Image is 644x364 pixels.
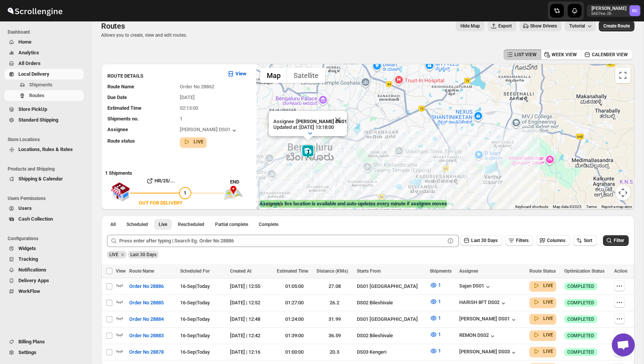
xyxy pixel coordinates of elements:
span: Users [18,205,32,211]
div: [DATE] | 12:48 [230,315,272,323]
button: Columns [536,235,570,246]
button: CALENDER VIEW [581,49,632,60]
span: All [110,221,116,227]
button: Order No 28885 [125,297,168,309]
button: Export [488,21,516,31]
img: Google [258,200,284,210]
button: Map camera controls [615,185,631,200]
button: Analytics [5,47,84,58]
div: [PERSON_NAME] DS01 [459,316,517,323]
button: Home [5,37,84,47]
span: Dashboard [8,29,87,35]
span: Tutorial [569,23,585,29]
span: Order No 28885 [129,299,164,307]
button: [PERSON_NAME] DS01 [180,127,238,134]
button: Keyboard shortcuts [515,204,548,210]
span: Cash Collection [18,216,53,222]
b: LIVE [543,299,553,305]
span: Order No 28883 [129,332,164,340]
b: HR/25/... [154,178,175,184]
span: COMPLETED [567,349,594,355]
span: LIVE [109,252,118,257]
div: 36.59 [317,332,352,340]
span: Order No 28884 [129,315,164,323]
span: Rescheduled [178,221,204,227]
text: RC [632,8,637,13]
button: HARISH 8FT DS02 [459,299,507,307]
span: Columns [547,238,565,243]
div: DS01 [GEOGRAPHIC_DATA] [357,315,425,323]
span: Sort [584,238,592,243]
span: Create Route [603,23,630,29]
span: Shipping & Calendar [18,176,63,182]
button: Tracking [5,254,84,265]
button: 1 [425,328,445,341]
span: Starts From [357,268,381,274]
span: Store PickUp [18,106,47,112]
button: REMON DS02 [459,332,496,340]
div: DS02 Bileshivale [357,299,425,307]
span: Shipments [430,268,452,274]
button: Order No 28883 [125,330,168,342]
span: Map data ©2025 [553,205,582,209]
button: Show Drivers [519,21,562,31]
button: 1 [425,279,445,291]
span: Live [159,221,167,227]
div: Open chat [612,333,635,356]
h3: ROUTE DETAILS [107,72,221,80]
span: Due Date [107,94,127,100]
div: 01:39:00 [277,332,312,340]
span: Rahul Chopra [629,5,640,16]
span: Export [498,23,512,29]
button: Users [5,203,84,214]
span: Settings [18,349,36,355]
span: Store Locations [8,136,87,143]
button: Delivery Apps [5,275,84,286]
span: 1 [180,116,182,122]
span: 1 [438,282,441,288]
span: Notifications [18,267,46,273]
button: Order No 28878 [125,346,168,358]
span: Filters [516,238,529,243]
button: WEEK VIEW [541,49,582,60]
span: 16-Sep | Today [180,316,210,322]
button: Sajan DS01 [459,283,492,291]
span: WorkFlow [18,288,40,294]
span: 1 [438,315,441,321]
a: Open this area in Google Maps (opens a new window) [258,200,284,210]
span: 1 [438,348,441,354]
input: Press enter after typing | Search Eg. Order No 28886 [119,235,445,247]
div: [PERSON_NAME] DS03 [459,349,517,356]
b: LIVE [194,139,204,145]
span: Route status [107,138,135,144]
button: View [222,68,251,80]
button: 1 [425,345,445,357]
span: 16-Sep | Today [180,300,210,305]
button: Order No 28884 [125,313,168,325]
button: Close [329,111,347,129]
span: Route Status [529,268,556,274]
span: Scheduled For [180,268,210,274]
div: 1 [301,144,316,159]
button: LIVE [532,331,553,339]
p: Assignee : [273,119,347,124]
button: User menu [587,5,641,17]
span: Order No 28862 [180,84,214,89]
span: COMPLETED [567,333,594,339]
span: 1 [438,299,441,304]
div: 01:00:00 [277,348,312,356]
button: Show street map [260,68,287,83]
button: LIVE [532,282,553,289]
span: 02:13:00 [180,105,198,111]
button: LIVE [532,298,553,306]
span: WEEK VIEW [552,52,577,58]
span: Users Permissions [8,195,87,201]
span: Action [614,268,628,274]
span: COMPLETED [567,316,594,322]
span: Scheduled [127,221,148,227]
button: LIVE [183,138,204,146]
b: [PERSON_NAME] DS01 [296,119,347,124]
